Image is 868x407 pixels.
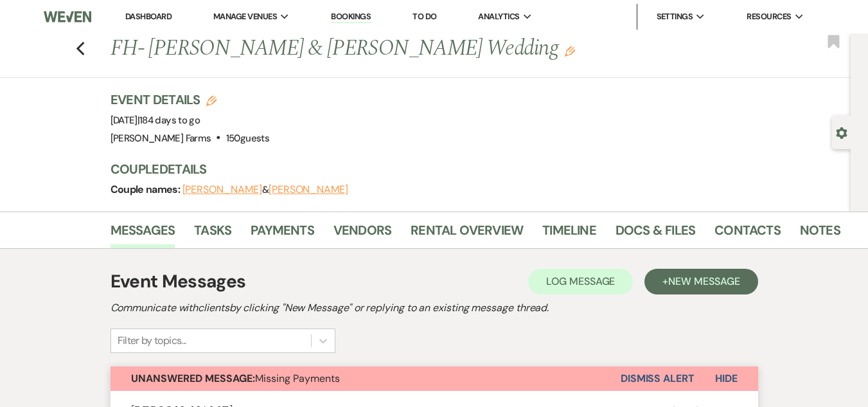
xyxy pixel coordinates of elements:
[194,220,231,248] a: Tasks
[44,3,92,30] img: Weven Logo
[621,366,695,391] button: Dismiss Alert
[111,183,182,196] span: Couple names:
[251,220,314,248] a: Payments
[695,366,758,391] button: Hide
[616,220,695,248] a: Docs & Files
[131,372,340,385] span: Missing Payments
[213,10,277,23] span: Manage Venues
[111,220,175,248] a: Messages
[111,366,621,391] button: Unanswered Message:Missing Payments
[111,132,211,145] span: [PERSON_NAME] Farms
[542,220,596,248] a: Timeline
[747,10,791,23] span: Resources
[714,220,781,248] a: Contacts
[565,45,575,57] button: Edit
[657,10,693,23] span: Settings
[111,160,830,178] h3: Couple Details
[111,300,758,316] h2: Communicate with clients by clicking "New Message" or replying to an existing message thread.
[546,275,615,288] span: Log Message
[478,10,519,23] span: Analytics
[111,91,269,109] h3: Event Details
[137,114,200,127] span: |
[800,220,840,248] a: Notes
[182,183,348,196] span: &
[111,268,246,295] h1: Event Messages
[644,269,757,294] button: +New Message
[118,333,186,348] div: Filter by topics...
[111,114,200,127] span: [DATE]
[131,372,255,385] strong: Unanswered Message:
[269,185,348,195] button: [PERSON_NAME]
[182,185,262,195] button: [PERSON_NAME]
[528,269,633,294] button: Log Message
[125,11,172,22] a: Dashboard
[836,126,847,138] button: Open lead details
[412,11,436,22] a: To Do
[411,220,523,248] a: Rental Overview
[226,132,269,145] span: 150 guests
[333,220,391,248] a: Vendors
[111,33,686,64] h1: FH- [PERSON_NAME] & [PERSON_NAME] Wedding
[331,11,371,23] a: Bookings
[668,275,740,288] span: New Message
[715,372,738,385] span: Hide
[139,114,200,127] span: 184 days to go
